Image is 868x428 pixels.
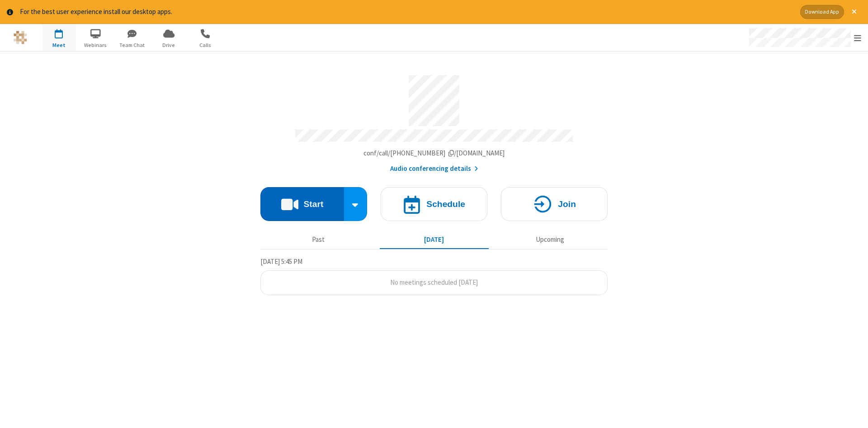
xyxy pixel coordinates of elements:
[363,148,505,159] button: Copy my meeting room linkCopy my meeting room link
[3,24,37,51] button: Logo
[344,187,368,221] div: Start conference options
[260,257,302,266] span: [DATE] 5:45 PM
[558,200,576,208] h4: Join
[79,41,113,49] span: Webinars
[847,5,861,19] button: Close alert
[495,231,604,249] button: Upcoming
[260,187,344,221] button: Start
[115,41,149,49] span: Team Chat
[303,200,323,208] h4: Start
[42,41,76,49] span: Meet
[390,278,478,287] span: No meetings scheduled [DATE]
[152,41,186,49] span: Drive
[20,7,793,17] div: For the best user experience install our desktop apps.
[845,404,861,422] iframe: Chat
[260,68,608,174] section: Account details
[381,187,487,221] button: Schedule
[264,231,373,249] button: Past
[363,149,505,157] span: Copy my meeting room link
[741,24,868,51] div: Open menu
[390,164,478,174] button: Audio conferencing details
[260,256,608,295] section: Today's Meetings
[380,231,489,249] button: [DATE]
[189,41,222,49] span: Calls
[14,31,27,44] img: QA Selenium DO NOT DELETE OR CHANGE
[426,200,465,208] h4: Schedule
[800,5,844,19] button: Download App
[501,187,608,221] button: Join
